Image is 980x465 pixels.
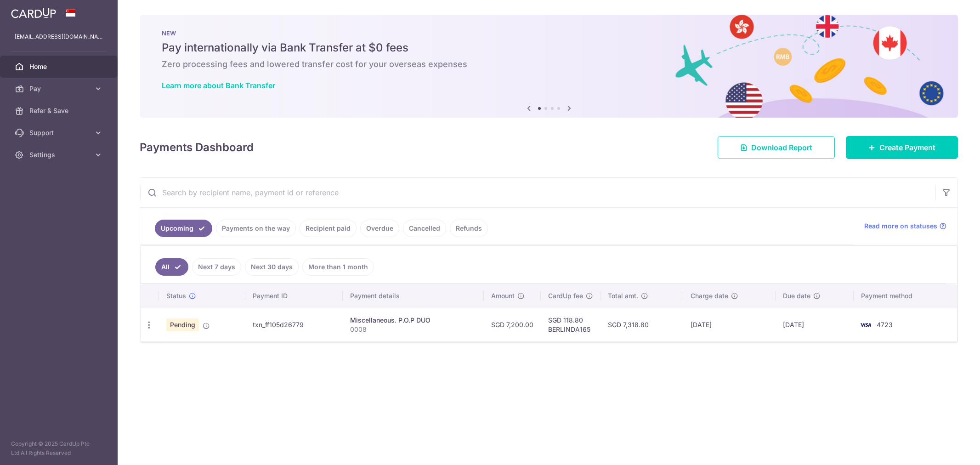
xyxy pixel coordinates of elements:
[783,291,810,301] span: Due date
[11,7,56,18] img: CardUp
[600,308,683,341] td: SGD 7,318.80
[877,321,893,329] span: 4723
[450,220,488,237] a: Refunds
[166,291,186,301] span: Status
[245,284,343,308] th: Payment ID
[343,284,484,308] th: Payment details
[350,325,476,334] p: 0008
[140,178,935,207] input: Search by recipient name, payment id or reference
[608,291,638,301] span: Total amt.
[718,136,835,159] a: Download Report
[360,220,399,237] a: Overdue
[350,316,476,325] div: Miscellaneous. P.O.P DUO
[879,142,935,153] span: Create Payment
[162,59,936,70] h6: Zero processing fees and lowered transfer cost for your overseas expenses
[166,318,199,331] span: Pending
[491,291,515,301] span: Amount
[162,40,936,55] h5: Pay internationally via Bank Transfer at $0 fees
[29,128,90,137] span: Support
[691,291,728,301] span: Charge date
[162,29,936,37] p: NEW
[864,221,937,231] span: Read more on statuses
[15,32,103,41] p: [EMAIL_ADDRESS][DOMAIN_NAME]
[29,62,90,71] span: Home
[846,136,958,159] a: Create Payment
[854,284,957,308] th: Payment method
[403,220,446,237] a: Cancelled
[155,220,212,237] a: Upcoming
[29,106,90,115] span: Refer & Save
[155,258,188,276] a: All
[29,84,90,93] span: Pay
[140,15,958,118] img: Bank transfer banner
[245,308,343,341] td: txn_ff105d26779
[300,220,357,237] a: Recipient paid
[162,81,275,90] a: Learn more about Bank Transfer
[548,291,583,301] span: CardUp fee
[776,308,853,341] td: [DATE]
[856,319,875,330] img: Bank Card
[302,258,374,276] a: More than 1 month
[864,221,946,231] a: Read more on statuses
[245,258,299,276] a: Next 30 days
[29,150,90,159] span: Settings
[216,220,296,237] a: Payments on the way
[140,139,254,156] h4: Payments Dashboard
[683,308,776,341] td: [DATE]
[484,308,541,341] td: SGD 7,200.00
[751,142,812,153] span: Download Report
[541,308,600,341] td: SGD 118.80 BERLINDA165
[192,258,241,276] a: Next 7 days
